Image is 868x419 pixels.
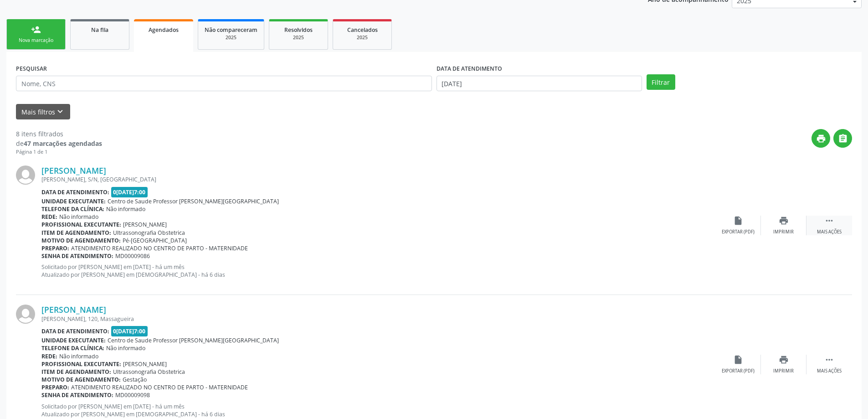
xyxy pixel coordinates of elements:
span: Na fila [91,26,108,34]
input: Nome, CNS [16,76,432,91]
span: Centro de Saude Professor [PERSON_NAME][GEOGRAPHIC_DATA] [108,336,279,344]
b: Profissional executante: [41,360,121,368]
div: 2025 [276,34,321,41]
p: Solicitado por [PERSON_NAME] em [DATE] - há um mês Atualizado por [PERSON_NAME] em [DEMOGRAPHIC_D... [41,263,715,279]
div: [PERSON_NAME], S/N, [GEOGRAPHIC_DATA] [41,176,715,183]
i: insert_drive_file [733,355,743,365]
div: de [16,139,102,148]
b: Item de agendamento: [41,229,111,237]
div: Página 1 de 1 [16,148,102,156]
b: Rede: [41,213,57,221]
div: [PERSON_NAME], 120, Massagueira [41,315,715,323]
b: Rede: [41,352,57,360]
input: Selecione um intervalo [437,76,642,91]
i: print [779,216,789,226]
span: Não informado [59,352,98,360]
div: 8 itens filtrados [16,129,102,139]
div: 2025 [205,34,257,41]
button: Filtrar [647,74,675,90]
div: Exportar (PDF) [722,368,755,374]
span: ATENDIMENTO REALIZADO NO CENTRO DE PARTO - MATERNIDADE [71,383,248,391]
div: Mais ações [817,368,842,374]
span: 0[DATE]7:00 [111,187,148,197]
img: img [16,166,35,185]
span: Cancelados [347,26,378,34]
label: DATA DE ATENDIMENTO [437,62,502,76]
div: Imprimir [773,229,794,235]
b: Telefone da clínica: [41,344,104,352]
span: [PERSON_NAME] [123,360,167,368]
span: ATENDIMENTO REALIZADO NO CENTRO DE PARTO - MATERNIDADE [71,244,248,252]
strong: 47 marcações agendadas [24,139,102,148]
b: Motivo de agendamento: [41,376,121,383]
i: print [816,134,826,144]
img: img [16,305,35,324]
i: print [779,355,789,365]
div: Nova marcação [13,37,59,44]
b: Senha de atendimento: [41,252,113,260]
b: Motivo de agendamento: [41,237,121,244]
i:  [824,355,834,365]
b: Unidade executante: [41,336,106,344]
span: Centro de Saude Professor [PERSON_NAME][GEOGRAPHIC_DATA] [108,197,279,205]
span: 0[DATE]7:00 [111,326,148,336]
i:  [824,216,834,226]
span: Ultrassonografia Obstetrica [113,368,185,376]
div: Mais ações [817,229,842,235]
span: [PERSON_NAME] [123,221,167,228]
span: Não informado [106,205,145,213]
b: Data de atendimento: [41,188,109,196]
i:  [838,134,848,144]
label: PESQUISAR [16,62,47,76]
a: [PERSON_NAME] [41,305,106,315]
i: keyboard_arrow_down [55,107,65,117]
span: Não compareceram [205,26,257,34]
span: MD00009086 [115,252,150,260]
span: Não informado [106,344,145,352]
div: person_add [31,25,41,35]
span: Ultrassonografia Obstetrica [113,229,185,237]
div: Exportar (PDF) [722,229,755,235]
div: 2025 [339,34,385,41]
b: Profissional executante: [41,221,121,228]
a: [PERSON_NAME] [41,166,106,176]
span: Resolvidos [284,26,313,34]
button: print [812,129,830,148]
b: Preparo: [41,244,69,252]
div: Imprimir [773,368,794,374]
p: Solicitado por [PERSON_NAME] em [DATE] - há um mês Atualizado por [PERSON_NAME] em [DEMOGRAPHIC_D... [41,403,715,418]
span: Pé-[GEOGRAPHIC_DATA] [123,237,187,244]
b: Preparo: [41,383,69,391]
button:  [833,129,852,148]
span: Gestação [123,376,147,383]
b: Unidade executante: [41,197,106,205]
b: Item de agendamento: [41,368,111,376]
span: Agendados [149,26,179,34]
b: Data de atendimento: [41,327,109,335]
b: Telefone da clínica: [41,205,104,213]
span: MD00009098 [115,391,150,399]
button: Mais filtroskeyboard_arrow_down [16,104,70,120]
b: Senha de atendimento: [41,391,113,399]
span: Não informado [59,213,98,221]
i: insert_drive_file [733,216,743,226]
